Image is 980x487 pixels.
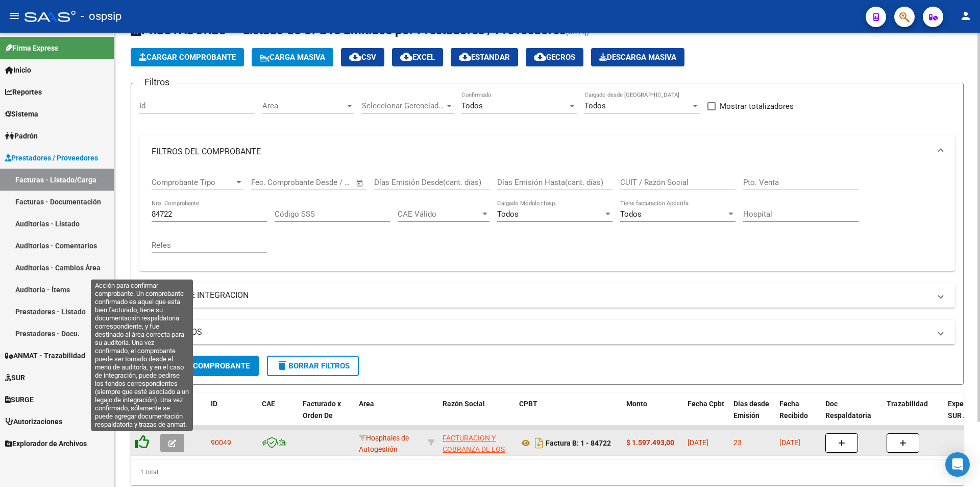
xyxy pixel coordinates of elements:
[534,53,575,62] span: Gecros
[5,416,62,427] span: Autorizaciones
[599,53,676,62] span: Descarga Masiva
[438,393,515,438] datatable-header-cell: Razón Social
[779,438,800,447] span: [DATE]
[349,51,361,63] mat-icon: cloud_download
[149,359,161,372] mat-icon: search
[519,400,537,408] span: CPBT
[354,177,366,189] button: Open calendar
[131,459,964,485] div: 1 total
[152,290,930,301] mat-panel-title: FILTROS DE INTEGRACION
[945,452,970,477] div: Open Intercom Messenger
[5,64,31,76] span: Inicio
[5,152,98,164] span: Prestadores / Proveedores
[5,130,38,142] span: Padrón
[252,48,333,66] button: Carga Masiva
[591,48,684,66] button: Descarga Masiva
[355,393,424,438] datatable-header-cell: Area
[622,393,683,438] datatable-header-cell: Monto
[8,10,20,22] mat-icon: menu
[688,438,708,447] span: [DATE]
[620,210,642,219] span: Todos
[139,135,955,168] mat-expansion-panel-header: FILTROS DEL COMPROBANTE
[960,10,972,22] mat-icon: person
[359,400,374,408] span: Area
[276,361,350,370] span: Borrar Filtros
[262,400,275,408] span: CAE
[276,359,288,372] mat-icon: delete
[152,327,930,338] mat-panel-title: MAS FILTROS
[303,400,341,420] span: Facturado x Orden De
[443,400,485,408] span: Razón Social
[349,53,376,62] span: CSV
[258,393,299,438] datatable-header-cell: CAE
[688,400,724,408] span: Fecha Cpbt
[139,168,955,271] div: FILTROS DEL COMPROBANTE
[821,393,883,438] datatable-header-cell: Doc Respaldatoria
[515,393,622,438] datatable-header-cell: CPBT
[341,48,384,66] button: CSV
[152,178,234,187] span: Comprobante Tipo
[400,51,412,63] mat-icon: cloud_download
[398,210,480,219] span: CAE Válido
[5,86,42,98] span: Reportes
[5,438,87,449] span: Explorador de Archivos
[729,393,775,438] datatable-header-cell: Días desde Emisión
[260,53,325,62] span: Carga Masiva
[152,146,930,157] mat-panel-title: FILTROS DEL COMPROBANTE
[131,48,244,66] button: Cargar Comprobante
[459,51,471,63] mat-icon: cloud_download
[5,372,25,383] span: SUR
[626,400,647,408] span: Monto
[211,400,217,408] span: ID
[400,53,435,62] span: EXCEL
[139,53,236,62] span: Cargar Comprobante
[5,394,34,405] span: SURGE
[733,438,742,447] span: 23
[459,53,510,62] span: Estandar
[825,400,871,420] span: Doc Respaldatoria
[302,178,351,187] input: Fecha fin
[362,101,445,110] span: Seleccionar Gerenciador
[532,435,546,451] i: Descargar documento
[887,400,928,408] span: Trazabilidad
[359,434,409,454] span: Hospitales de Autogestión
[392,48,443,66] button: EXCEL
[139,356,259,376] button: Buscar Comprobante
[546,439,611,447] strong: Factura B: 1 - 84722
[139,283,955,308] mat-expansion-panel-header: FILTROS DE INTEGRACION
[149,361,250,370] span: Buscar Comprobante
[591,48,684,66] app-download-masive: Descarga masiva de comprobantes (adjuntos)
[5,42,58,54] span: Firma Express
[497,210,519,219] span: Todos
[443,432,511,454] div: 30715497456
[299,393,355,438] datatable-header-cell: Facturado x Orden De
[733,400,769,420] span: Días desde Emisión
[207,393,258,438] datatable-header-cell: ID
[211,438,231,447] span: 90049
[81,5,121,28] span: - ospsip
[139,75,175,89] h3: Filtros
[720,100,794,112] span: Mostrar totalizadores
[267,356,359,376] button: Borrar Filtros
[262,101,345,110] span: Area
[139,320,955,344] mat-expansion-panel-header: MAS FILTROS
[251,178,292,187] input: Fecha inicio
[584,101,606,110] span: Todos
[451,48,518,66] button: Estandar
[5,350,85,361] span: ANMAT - Trazabilidad
[775,393,821,438] datatable-header-cell: Fecha Recibido
[443,434,505,477] span: FACTURACION Y COBRANZA DE LOS EFECTORES PUBLICOS S.E.
[683,393,729,438] datatable-header-cell: Fecha Cpbt
[779,400,808,420] span: Fecha Recibido
[534,51,546,63] mat-icon: cloud_download
[883,393,944,438] datatable-header-cell: Trazabilidad
[526,48,583,66] button: Gecros
[626,438,674,447] strong: $ 1.597.493,00
[461,101,483,110] span: Todos
[5,108,38,120] span: Sistema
